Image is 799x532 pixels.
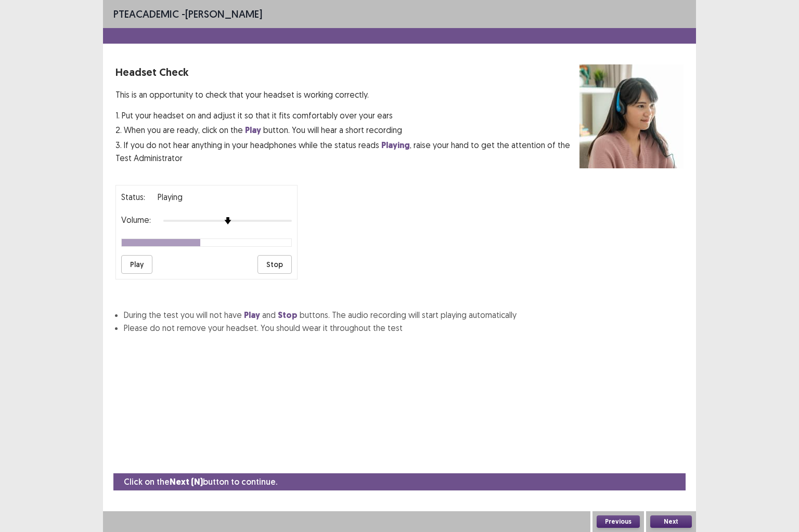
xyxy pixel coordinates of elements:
button: Previous [597,515,640,528]
p: playing [158,191,183,203]
strong: Play [245,125,261,136]
button: Next [650,515,692,528]
span: PTE academic [113,7,179,20]
strong: Playing [381,140,410,151]
li: Please do not remove your headset. You should wear it throughout the test [124,322,684,334]
p: Headset Check [115,64,579,80]
p: Click on the button to continue. [124,475,277,488]
button: Play [121,255,152,274]
strong: Next (N) [170,476,203,487]
p: - [PERSON_NAME] [113,6,262,22]
p: 3. If you do not hear anything in your headphones while the status reads , raise your hand to get... [115,139,579,164]
p: Status: [121,191,145,203]
strong: Stop [278,310,298,321]
img: arrow-thumb [224,217,231,224]
button: Stop [257,255,292,274]
p: 2. When you are ready, click on the button. You will hear a short recording [115,124,579,137]
li: During the test you will not have and buttons. The audio recording will start playing automatically [124,309,684,322]
strong: Play [244,310,260,321]
p: This is an opportunity to check that your headset is working correctly. [115,88,579,101]
p: Volume: [121,214,151,226]
img: headset test [579,64,684,168]
p: 1. Put your headset on and adjust it so that it fits comfortably over your ears [115,109,579,122]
